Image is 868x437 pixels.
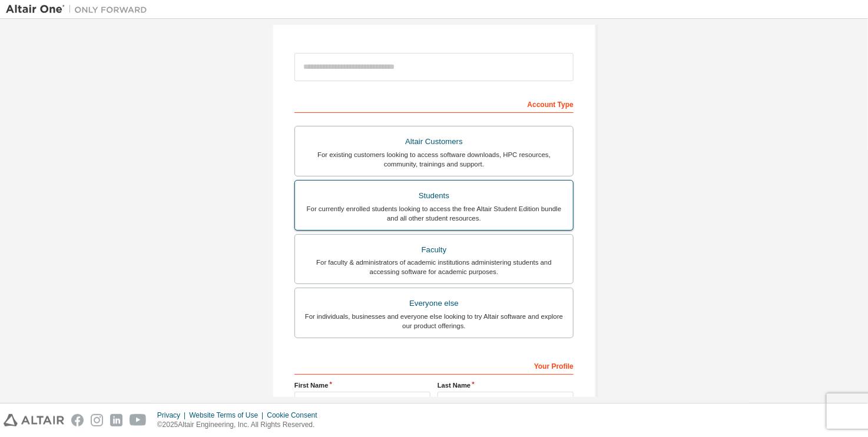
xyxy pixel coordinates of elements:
div: For individuals, businesses and everyone else looking to try Altair software and explore our prod... [302,312,566,331]
img: altair_logo.svg [4,414,64,426]
div: For currently enrolled students looking to access the free Altair Student Edition bundle and all ... [302,204,566,223]
div: Students [302,188,566,204]
img: youtube.svg [130,414,147,426]
img: instagram.svg [91,414,103,426]
div: Altair Customers [302,134,566,150]
img: facebook.svg [71,414,84,426]
div: Your Profile [294,356,574,375]
img: linkedin.svg [110,414,122,426]
div: For existing customers looking to access software downloads, HPC resources, community, trainings ... [302,150,566,169]
label: Last Name [438,381,574,390]
label: First Name [294,381,430,390]
p: © 2025 Altair Engineering, Inc. All Rights Reserved. [157,420,324,430]
div: Privacy [157,411,189,420]
div: Faculty [302,242,566,258]
div: Everyone else [302,295,566,312]
div: Account Type [294,94,574,113]
div: Cookie Consent [267,411,324,420]
img: Altair One [6,4,153,15]
div: Website Terms of Use [189,411,267,420]
div: For faculty & administrators of academic institutions administering students and accessing softwa... [302,258,566,276]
